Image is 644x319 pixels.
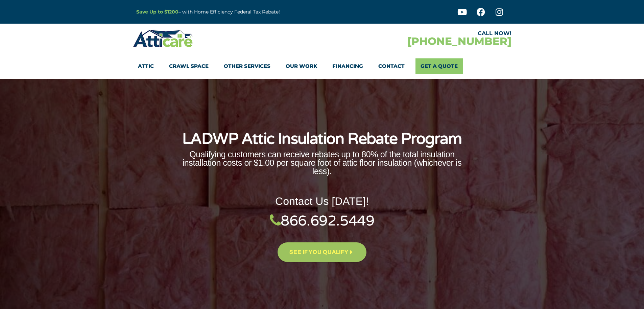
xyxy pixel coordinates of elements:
[289,247,348,258] span: See If You Qualify
[332,58,363,74] a: Financing
[136,9,178,15] a: Save Up to $1200
[224,58,270,74] a: Other Services
[138,58,506,74] nav: Menu
[136,8,355,16] p: – with Home Efficiency Federal Tax Rebate!
[169,58,209,74] a: Crawl Space
[322,31,511,36] div: CALL NOW!
[286,58,317,74] a: Our Work
[270,212,375,230] a: 866.692.5449
[378,58,405,74] a: Contact
[173,196,471,207] div: Contact Us [DATE]!
[278,242,366,262] a: See If You Qualify
[173,150,471,176] h2: Qualifying customers can receive rebates up to 80% of the total insulation installation costs or ...
[415,58,463,74] a: Get A Quote
[138,58,154,74] a: Attic
[173,131,471,147] h1: LADWP Attic Insulation Rebate Program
